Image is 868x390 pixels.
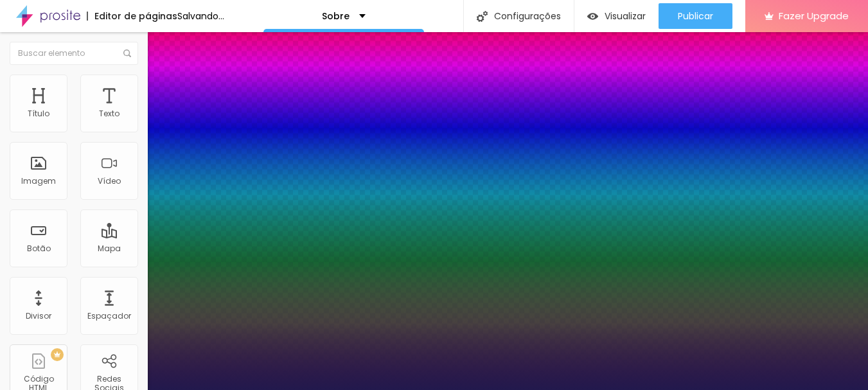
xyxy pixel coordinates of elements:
[21,177,56,186] div: Imagem
[10,42,138,65] input: Buscar elemento
[28,109,49,118] div: Título
[779,10,849,21] span: Fazer Upgrade
[574,3,659,29] button: Visualizar
[123,49,131,57] img: Icone
[99,109,120,118] div: Texto
[587,11,598,22] img: view-1.svg
[605,11,646,21] span: Visualizar
[26,312,51,321] div: Divisor
[177,12,224,21] div: Salvando...
[98,244,121,253] div: Mapa
[477,11,488,22] img: Icone
[678,11,713,21] span: Publicar
[87,12,177,21] div: Editor de páginas
[659,3,732,29] button: Publicar
[322,12,350,21] p: Sobre
[98,177,121,186] div: Vídeo
[27,244,51,253] div: Botão
[87,312,131,321] div: Espaçador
